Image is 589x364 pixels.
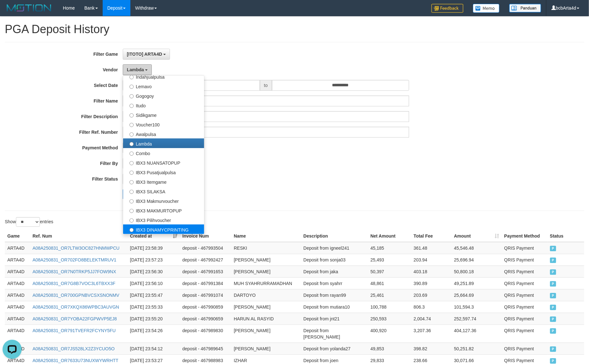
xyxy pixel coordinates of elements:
label: IBX3 Pilihvoucher [123,215,204,225]
input: Itudo [129,104,134,108]
th: Amount: activate to sort column ascending [452,230,502,242]
td: deposit - 467989830 [180,325,231,343]
label: Gogogoy [123,91,204,100]
img: Feedback.jpg [431,4,463,13]
input: IBX3 Itemgame [129,180,134,184]
td: Deposit from [PERSON_NAME] [301,325,368,343]
label: Itudo [123,100,204,110]
td: 2,004.74 [411,313,452,325]
th: Payment Method [502,230,547,242]
td: [DATE] 23:58:39 [128,242,180,254]
td: [DATE] 23:55:33 [128,301,180,313]
td: 50,251.82 [452,343,502,354]
td: ARTA4D [5,277,30,289]
input: Combo [129,152,134,156]
td: 250,593 [368,313,411,325]
td: 100,788 [368,301,411,313]
td: QRIS Payment [502,325,547,343]
input: Lambda [129,142,134,146]
td: [DATE] 23:54:26 [128,325,180,343]
td: 398.82 [411,343,452,354]
span: PAID [550,328,556,334]
a: A08A250831_OR7633U73NUXWYWRHTT [33,358,118,363]
td: [DATE] 23:56:10 [128,277,180,289]
td: Deposit from yolanda27 [301,343,368,354]
label: IBX3 Makmurvoucher [123,196,204,205]
a: A08A250831_OR7XKQX86WPBC3AUVGN [33,304,119,310]
td: Deposit from rayan99 [301,289,368,301]
td: 25,461 [368,289,411,301]
th: Net Amount [368,230,411,242]
input: IBX3 MAKMURTOPUP [129,209,134,213]
td: deposit - 467991074 [180,289,231,301]
input: IBX3 Pusatjualpulsa [129,171,134,175]
td: [PERSON_NAME] [231,301,301,313]
label: Lambda [123,139,204,148]
td: deposit - 467990859 [180,301,231,313]
a: A08A250831_OR7G8B7VOC3L6TBXX3F [33,281,115,286]
span: PAID [550,293,556,298]
input: Sidikgame [129,113,134,118]
label: IBX3 SILAKSA [123,186,204,196]
td: 203.94 [411,254,452,266]
input: IBX3 Pilihvoucher [129,218,134,223]
td: 49,251.89 [452,277,502,289]
label: Sidikgame [123,110,204,119]
td: HARUN AL RASYID [231,313,301,325]
th: Ref. Num [30,230,128,242]
span: PAID [550,358,556,364]
td: 252,597.74 [452,313,502,325]
td: 404,127.36 [452,325,502,343]
td: Deposit from jnt21 [301,313,368,325]
td: 203.69 [411,289,452,301]
span: PAID [550,258,556,263]
label: Lemavo [123,81,204,91]
td: ARTA4D [5,242,30,254]
td: deposit - 467993504 [180,242,231,254]
td: ARTA4D [5,266,30,277]
span: Lambda [127,67,144,72]
span: PAID [550,269,556,275]
button: Open LiveChat chat widget [3,3,22,22]
td: 806.3 [411,301,452,313]
span: PAID [550,305,556,310]
span: PAID [550,281,556,287]
label: IBX3 Pusatjualpulsa [123,167,204,177]
td: Deposit from jaka [301,266,368,277]
td: ARTA4D [5,301,30,313]
label: IBX3 DINAMYCPRINTING [123,225,204,234]
span: to [260,80,272,91]
label: IBX3 NUANSATOPUP [123,158,204,167]
td: [DATE] 23:55:20 [128,313,180,325]
td: 48,861 [368,277,411,289]
img: panduan.png [509,4,541,12]
a: A08A250831_OR7LTW3OC827HNMWPCU [33,246,120,251]
button: [ITOTO] ARTA4D [123,49,170,60]
a: A08A250831_OR7YOBA22FGPWVP5EJ8 [33,316,117,321]
th: Created at: activate to sort column ascending [128,230,180,242]
td: 361.48 [411,242,452,254]
td: 49,853 [368,343,411,354]
label: Awalpulsa [123,129,204,139]
a: A08A250831_OR700GPNBVCSXSNONMV [33,293,119,298]
button: Lambda [123,64,152,75]
span: [ITOTO] ARTA4D [127,52,162,57]
td: [DATE] 23:55:47 [128,289,180,301]
input: IBX3 Makmurvoucher [129,199,134,203]
td: 101,594.3 [452,301,502,313]
td: [PERSON_NAME] [231,266,301,277]
span: PAID [550,317,556,322]
label: IBX3 MAKMURTOPUP [123,205,204,215]
td: Deposit from mutiara10 [301,301,368,313]
th: Description [301,230,368,242]
td: QRIS Payment [502,289,547,301]
input: Lemavo [129,85,134,89]
td: ARTA4D [5,313,30,325]
a: A08A250831_OR7JS528LX2Z3YCUO5O [33,346,115,351]
a: A08A250831_OR791TVEFR2FCYNY5FU [33,328,116,333]
td: Deposit from igneel241 [301,242,368,254]
input: IBX3 SILAKSA [129,190,134,194]
a: A08A250831_OR7N0TRKP5JJ7FOW9NX [33,269,116,274]
th: Invoice Num [180,230,231,242]
input: IBX3 NUANSATOPUP [129,161,134,165]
